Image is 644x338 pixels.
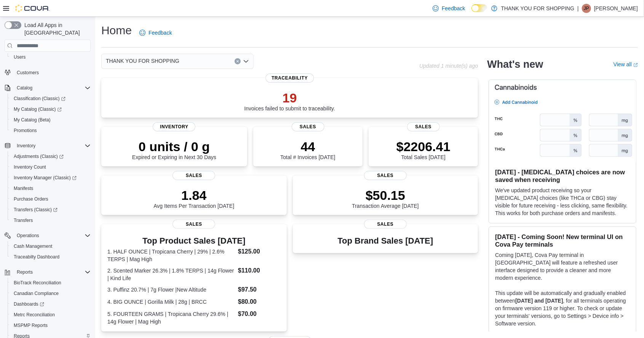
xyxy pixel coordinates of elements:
[8,172,94,183] a: Inventory Manager (Classic)
[14,243,52,249] span: Cash Management
[107,248,235,263] dt: 1. HALF OUNCE | Tropicana Cherry | 29% | 2.6% TERPS | Mag High
[14,106,62,112] span: My Catalog (Classic)
[11,321,91,330] span: MSPMP Reports
[17,233,39,239] span: Operations
[14,68,91,77] span: Customers
[14,164,46,170] span: Inventory Count
[14,83,35,92] button: Catalog
[11,163,49,172] a: Inventory Count
[17,70,39,76] span: Customers
[471,12,472,13] span: Dark Mode
[396,139,451,154] p: $2206.41
[11,94,91,103] span: Classification (Classic)
[173,171,215,180] span: Sales
[11,195,51,204] a: Purchase Orders
[11,300,47,309] a: Dashboards
[14,322,48,328] span: MSPMP Reports
[14,268,36,277] button: Reports
[291,122,324,131] span: Sales
[14,231,42,240] button: Operations
[8,125,94,136] button: Promotions
[132,139,216,160] div: Expired or Expiring in Next 30 Days
[584,4,589,13] span: JP
[11,216,91,225] span: Transfers
[8,183,94,194] button: Manifests
[2,230,94,241] button: Operations
[11,289,62,298] a: Canadian Compliance
[14,312,55,318] span: Metrc Reconciliation
[14,280,61,286] span: BioTrack Reconciliation
[153,188,234,209] div: Avg Items Per Transaction [DATE]
[11,184,91,193] span: Manifests
[8,241,94,252] button: Cash Management
[11,173,91,182] span: Inventory Manager (Classic)
[11,252,62,261] a: Traceabilty Dashboard
[11,321,51,330] a: MSPMP Reports
[11,252,91,261] span: Traceabilty Dashboard
[11,126,40,135] a: Promotions
[17,85,32,91] span: Catalog
[11,300,91,309] span: Dashboards
[14,83,91,92] span: Catalog
[17,269,33,275] span: Reports
[8,299,94,309] a: Dashboards
[107,310,235,325] dt: 5. FOURTEEN GRAMS | Tropicana Cherry 29.6% | 14g Flower | Mag High
[107,267,235,282] dt: 2. Scented Marker 26.3% | 1.8% TERPS | 14g Flower | Kind Life
[396,139,451,160] div: Total Sales [DATE]
[14,254,59,260] span: Traceabilty Dashboard
[14,290,59,297] span: Canadian Compliance
[11,205,61,214] a: Transfers (Classic)
[11,278,91,287] span: BioTrack Reconciliation
[11,195,91,204] span: Purchase Orders
[14,196,48,202] span: Purchase Orders
[364,220,407,229] span: Sales
[577,4,579,13] p: |
[364,171,407,180] span: Sales
[11,184,36,193] a: Manifests
[633,63,638,67] svg: External link
[149,29,172,37] span: Feedback
[8,162,94,172] button: Inventory Count
[430,1,468,16] a: Feedback
[265,73,314,83] span: Traceability
[8,309,94,320] button: Metrc Reconciliation
[238,266,281,275] dd: $110.00
[8,194,94,204] button: Purchase Orders
[153,122,195,131] span: Inventory
[11,216,36,225] a: Transfers
[11,242,91,251] span: Cash Management
[614,61,638,67] a: View allExternal link
[280,139,335,154] p: 44
[2,83,94,93] button: Catalog
[2,140,94,151] button: Inventory
[11,310,58,319] a: Metrc Reconciliation
[14,175,77,181] span: Inventory Manager (Classic)
[238,285,281,294] dd: $97.50
[407,122,440,131] span: Sales
[582,4,591,13] div: Joe Pepe
[11,242,55,251] a: Cash Management
[11,205,91,214] span: Transfers (Classic)
[8,52,94,62] button: Users
[11,115,91,124] span: My Catalog (Beta)
[14,128,37,134] span: Promotions
[11,53,29,62] a: Users
[8,104,94,115] a: My Catalog (Classic)
[15,5,50,12] img: Cova
[11,152,67,161] a: Adjustments (Classic)
[14,231,91,240] span: Operations
[442,5,465,12] span: Feedback
[238,309,281,319] dd: $70.00
[495,168,630,183] h3: [DATE] - [MEDICAL_DATA] choices are now saved when receiving
[515,298,563,304] strong: [DATE] and [DATE]
[132,139,216,154] p: 0 units / 0 g
[11,173,80,182] a: Inventory Manager (Classic)
[11,163,91,172] span: Inventory Count
[280,139,335,160] div: Total # Invoices [DATE]
[14,268,91,277] span: Reports
[495,289,630,327] p: This update will be automatically and gradually enabled between , for all terminals operating on ...
[14,217,33,223] span: Transfers
[495,251,630,282] p: Coming [DATE], Cova Pay terminal in [GEOGRAPHIC_DATA] will feature a refreshed user interface des...
[153,188,234,203] p: 1.84
[11,115,54,124] a: My Catalog (Beta)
